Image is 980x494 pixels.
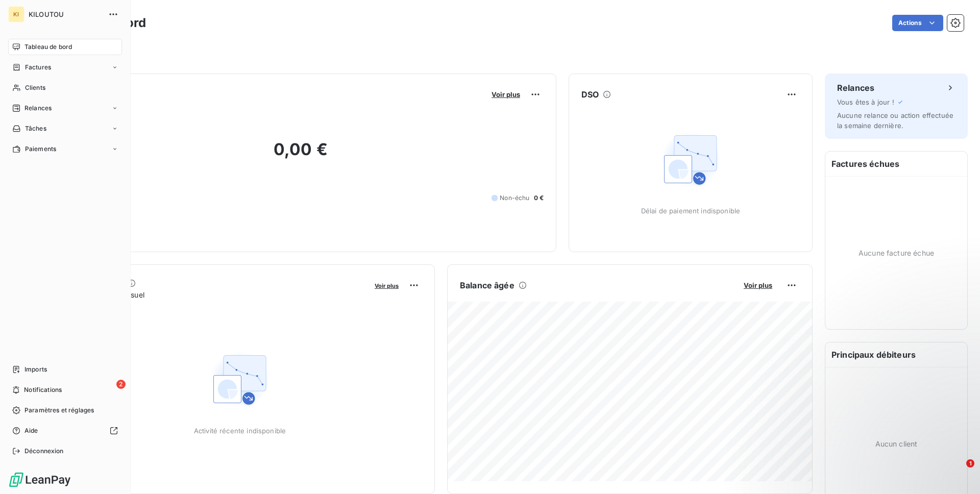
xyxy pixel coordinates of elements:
[966,459,974,467] span: 1
[534,193,544,203] span: 0 €
[24,365,47,374] span: Imports
[460,279,514,291] h6: Balance âgée
[8,423,122,439] a: Aide
[500,193,529,203] span: Non-échu
[892,15,943,31] button: Actions
[8,472,71,488] img: Logo LeanPay
[492,90,520,98] span: Voir plus
[25,144,56,154] span: Paiements
[116,380,126,389] span: 2
[859,248,934,258] span: Aucune facture échue
[372,281,402,290] button: Voir plus
[8,6,24,22] div: KI
[741,281,775,290] button: Voir plus
[776,395,980,466] iframe: Intercom notifications message
[24,447,64,456] span: Déconnexion
[658,127,723,192] img: Empty state
[207,347,273,412] img: Empty state
[488,90,523,99] button: Voir plus
[24,426,38,435] span: Aide
[194,427,286,435] span: Activité récente indisponible
[375,282,399,289] span: Voir plus
[945,459,970,484] iframe: Intercom live chat
[25,83,45,92] span: Clients
[641,207,741,215] span: Délai de paiement indisponible
[24,385,62,394] span: Notifications
[581,88,599,101] h6: DSO
[24,104,52,113] span: Relances
[837,111,953,130] span: Aucune relance ou action effectuée la semaine dernière.
[25,124,46,133] span: Tâches
[58,289,367,300] span: Chiffre d'affaires mensuel
[837,82,874,94] h6: Relances
[825,152,967,176] h6: Factures échues
[825,342,967,367] h6: Principaux débiteurs
[837,98,894,106] span: Vous êtes à jour !
[29,10,102,18] span: KILOUTOU
[744,281,772,289] span: Voir plus
[24,42,72,52] span: Tableau de bord
[25,63,51,72] span: Factures
[58,139,544,170] h2: 0,00 €
[24,406,94,415] span: Paramètres et réglages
